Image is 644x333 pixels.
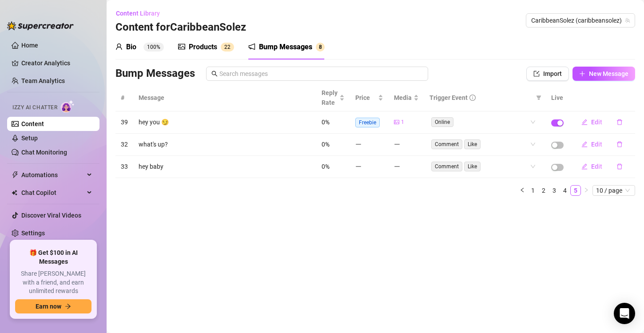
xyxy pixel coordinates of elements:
[21,42,38,49] a: Home
[394,93,412,103] span: Media
[115,156,133,178] td: 33
[143,43,164,52] sup: 100%
[133,134,316,156] td: what's up?
[61,100,75,113] img: AI Chatter
[21,230,45,237] a: Settings
[322,119,330,126] span: 0%
[528,186,538,195] a: 1
[609,115,630,129] button: delete
[133,156,316,178] td: hey baby
[614,303,635,324] div: Open Intercom Messenger
[322,88,338,107] span: Reply Rate
[12,103,57,112] span: Izzy AI Chatter
[12,190,17,196] img: Chat Copilot
[581,185,592,196] li: Next Page
[574,159,609,174] button: Edit
[538,185,549,196] li: 2
[133,84,316,111] th: Message
[178,43,185,50] span: picture
[401,118,404,127] span: 1
[36,303,61,310] span: Earn now
[394,141,400,147] span: minus
[221,43,234,52] sup: 22
[517,185,528,196] button: left
[549,186,559,195] a: 3
[21,135,38,142] a: Setup
[15,249,91,266] span: 🎁 Get $100 in AI Messages
[21,77,65,84] a: Team Analytics
[534,91,543,104] span: filter
[429,93,468,103] span: Trigger Event
[609,137,630,151] button: delete
[322,163,330,170] span: 0%
[224,44,227,50] span: 2
[316,84,350,111] th: Reply Rate
[12,171,19,178] span: thunderbolt
[21,149,67,156] a: Chat Monitoring
[581,185,592,196] button: right
[21,168,84,182] span: Automations
[596,186,632,195] span: 10 / page
[21,56,92,70] a: Creator Analytics
[115,111,133,134] td: 39
[616,163,623,170] span: delete
[591,119,602,126] span: Edit
[616,141,623,147] span: delete
[394,163,400,170] span: minus
[115,20,246,35] h3: Content for CaribbeanSolez
[259,42,312,52] div: Bump Messages
[560,186,570,195] a: 4
[431,162,462,171] span: Comment
[115,84,133,111] th: #
[126,42,136,52] div: Bio
[21,212,81,219] a: Discover Viral Videos
[581,163,588,170] span: edit
[570,185,581,196] li: 5
[319,44,322,50] span: 8
[219,69,423,79] input: Search messages
[115,67,195,81] h3: Bump Messages
[355,93,376,103] span: Price
[469,95,476,101] span: info-circle
[591,141,602,148] span: Edit
[133,111,316,134] td: hey you 😏
[431,117,453,127] span: Online
[574,115,609,129] button: Edit
[394,119,399,125] span: picture
[517,185,528,196] li: Previous Page
[589,70,628,77] span: New Message
[227,44,231,50] span: 2
[592,185,635,196] div: Page Size
[189,42,217,52] div: Products
[7,21,74,30] img: logo-BBDzfeDw.svg
[536,95,541,100] span: filter
[571,186,580,195] a: 5
[528,185,538,196] li: 1
[15,299,91,313] button: Earn nowarrow-right
[531,14,630,27] span: CaribbeanSolez (caribbeansolez)
[431,139,462,149] span: Comment
[15,270,91,296] span: Share [PERSON_NAME] with a friend, and earn unlimited rewards
[591,163,602,170] span: Edit
[546,84,569,111] th: Live
[355,141,362,147] span: minus
[572,67,635,81] button: New Message
[526,67,569,81] button: Import
[560,185,570,196] li: 4
[115,134,133,156] td: 32
[581,119,588,125] span: edit
[625,18,630,23] span: team
[579,71,585,77] span: plus
[316,43,325,52] sup: 8
[533,71,540,77] span: import
[539,186,549,195] a: 2
[464,139,481,149] span: Like
[248,43,255,50] span: notification
[574,137,609,151] button: Edit
[211,71,218,77] span: search
[355,163,362,170] span: minus
[21,186,84,200] span: Chat Copilot
[389,84,424,111] th: Media
[543,70,562,77] span: Import
[549,185,560,196] li: 3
